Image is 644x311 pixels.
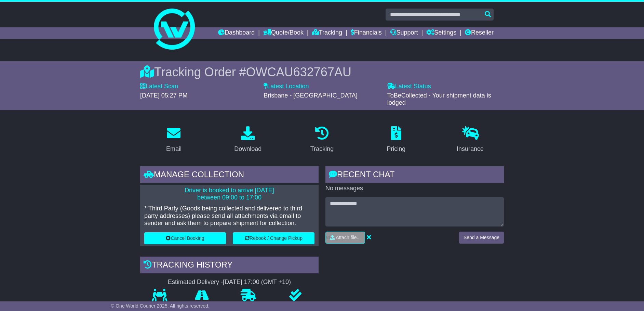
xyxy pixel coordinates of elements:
[351,27,382,39] a: Financials
[459,232,504,244] button: Send a Message
[166,144,182,154] div: Email
[312,27,342,39] a: Tracking
[111,303,210,309] span: © One World Courier 2025. All rights reserved.
[426,27,456,39] a: Settings
[310,144,334,154] div: Tracking
[140,83,178,90] label: Latest Scan
[390,27,418,39] a: Support
[325,185,504,192] p: No messages
[457,144,484,154] div: Insurance
[246,65,351,79] span: OWCAU632767AU
[325,166,504,185] div: RECENT CHAT
[387,92,491,106] span: ToBeCollected - Your shipment data is lodged
[452,124,488,156] a: Insurance
[234,144,261,154] div: Download
[306,124,338,156] a: Tracking
[140,92,188,99] span: [DATE] 05:27 PM
[264,92,357,99] span: Brisbane - [GEOGRAPHIC_DATA]
[144,205,314,227] p: * Third Party (Goods being collected and delivered to third party addresses) please send all atta...
[230,124,266,156] a: Download
[218,27,255,39] a: Dashboard
[382,124,410,156] a: Pricing
[465,27,494,39] a: Reseller
[162,124,186,156] a: Email
[387,83,431,90] label: Latest Status
[264,83,309,90] label: Latest Location
[233,232,314,244] button: Rebook / Change Pickup
[140,257,319,275] div: Tracking history
[223,278,291,286] div: [DATE] 17:00 (GMT +10)
[140,65,504,79] div: Tracking Order #
[387,144,405,154] div: Pricing
[144,232,226,244] button: Cancel Booking
[263,27,304,39] a: Quote/Book
[144,187,314,202] p: Driver is booked to arrive [DATE] between 09:00 to 17:00
[140,278,319,286] div: Estimated Delivery -
[140,166,319,185] div: Manage collection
